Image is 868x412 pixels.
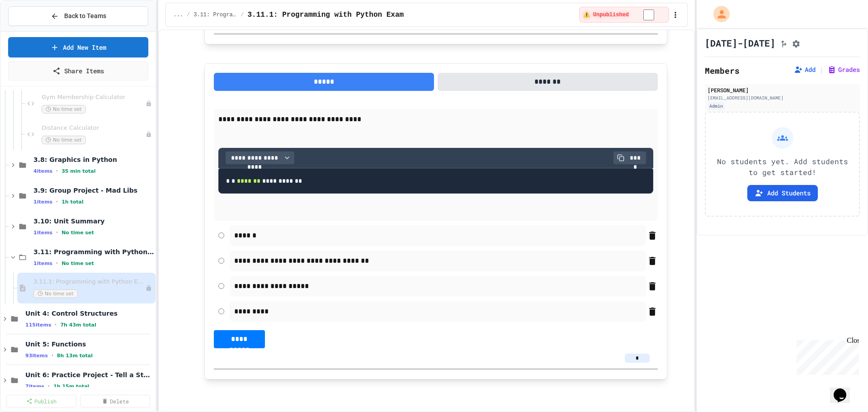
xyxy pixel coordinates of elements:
[56,198,58,205] span: •
[80,395,150,407] a: Delete
[794,65,816,74] button: Add
[827,65,860,74] button: Grades
[56,260,58,267] span: •
[42,124,146,132] span: Distance Calculator
[33,186,154,194] span: 3.9: Group Project - Mad Libs
[33,278,146,286] span: 3.11.1: Programming with Python Exam
[632,9,665,20] input: publish toggle
[708,95,857,101] div: [EMAIL_ADDRESS][DOMAIN_NAME]
[792,38,801,48] button: Assignment Settings
[33,168,52,174] span: 4 items
[583,11,629,19] span: ⚠️ Unpublished
[33,289,78,298] span: No time set
[4,4,62,57] div: Chat with us now!Close
[193,11,237,19] span: 3.11: Programming with Python Exam
[42,105,86,114] span: No time set
[33,230,52,236] span: 1 items
[42,94,146,101] span: Gym Membership Calculator
[33,248,154,256] span: 3.11: Programming with Python Exam
[25,309,154,317] span: Unit 4: Control Structures
[187,11,190,19] span: /
[247,9,404,20] span: 3.11.1: Programming with Python Exam
[173,11,183,19] span: ...
[61,199,84,205] span: 1h total
[793,336,859,375] iframe: chat widget
[57,353,93,359] span: 8h 13m total
[42,136,86,144] span: No time set
[61,168,95,174] span: 35 min total
[830,376,859,403] iframe: chat widget
[8,6,148,26] button: Back to Teams
[579,7,669,23] div: ⚠️ Students cannot see this content! Click the toggle to publish it and make it visible to your c...
[747,185,818,201] button: Add Students
[146,285,152,291] div: Unpublished
[48,383,50,390] span: •
[25,384,44,389] span: 7 items
[64,11,106,21] span: Back to Teams
[33,260,52,266] span: 1 items
[33,156,154,164] span: 3.8: Graphics in Python
[55,321,57,328] span: •
[241,11,244,19] span: /
[25,340,154,348] span: Unit 5: Functions
[53,384,89,389] span: 1h 15m total
[146,100,152,107] div: Unpublished
[6,395,76,407] a: Publish
[708,102,725,110] div: Admin
[8,37,148,57] a: Add New Item
[61,260,94,266] span: No time set
[61,230,94,236] span: No time set
[705,64,740,77] h2: Members
[60,322,96,328] span: 7h 43m total
[779,38,788,48] button: Click to see fork details
[704,4,732,24] div: My Account
[708,86,857,94] div: [PERSON_NAME]
[25,353,48,359] span: 93 items
[146,131,152,137] div: Unpublished
[33,199,52,205] span: 1 items
[25,371,154,379] span: Unit 6: Practice Project - Tell a Story
[56,229,58,236] span: •
[33,217,154,225] span: 3.10: Unit Summary
[8,61,148,81] a: Share Items
[56,167,58,175] span: •
[25,322,51,328] span: 115 items
[713,156,852,178] p: No students yet. Add students to get started!
[52,352,53,359] span: •
[819,64,824,75] span: |
[705,37,775,49] h1: [DATE]-[DATE]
